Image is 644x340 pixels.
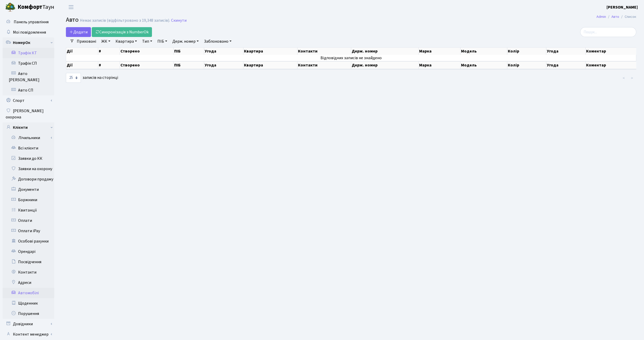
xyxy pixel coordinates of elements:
[3,122,54,133] a: Клієнти
[66,27,91,37] a: Додати
[3,37,54,48] a: НомерОк
[65,3,78,11] button: Переключити навігацію
[99,37,112,46] a: ЖК
[66,48,98,55] th: Дії
[18,3,54,12] span: Таун
[3,205,54,215] a: Квитанції
[297,48,351,55] th: Контакти
[3,288,54,298] a: Автомобілі
[69,29,88,35] span: Додати
[589,11,644,22] nav: breadcrumb
[297,61,351,69] th: Контакти
[3,319,54,329] a: Довідники
[461,48,507,55] th: Модель
[3,226,54,236] a: Оплати iPay
[140,37,154,46] a: Тип
[80,18,170,23] div: Немає записів (відфільтровано з 19,348 записів).
[6,133,54,143] a: Лічильники
[3,95,54,106] a: Спорт
[3,85,54,95] a: Авто СП
[243,61,298,69] th: Квартира
[3,69,54,85] a: Авто [PERSON_NAME]
[3,184,54,195] a: Документи
[419,48,461,55] th: Марка
[507,61,546,69] th: Колір
[18,3,42,11] b: Комфорт
[75,37,98,46] a: Приховані
[174,61,204,69] th: ПІБ
[243,48,298,55] th: Квартира
[3,58,54,69] a: Трафік СП
[611,14,619,19] a: Авто
[204,48,243,55] th: Угода
[174,48,204,55] th: ПІБ
[66,15,79,24] span: Авто
[351,61,418,69] th: Держ. номер
[3,17,54,27] a: Панель управління
[586,48,641,55] th: Коментар
[3,329,54,339] a: Контент менеджер
[586,61,641,69] th: Коментар
[155,37,169,46] a: ПІБ
[171,18,187,23] a: Скинути
[66,73,81,83] select: записів на сторінці
[3,246,54,257] a: Орендарі
[3,143,54,153] a: Всі клієнти
[120,48,174,55] th: Створено
[3,195,54,205] a: Боржники
[3,153,54,164] a: Заявки до КК
[98,61,120,69] th: #
[3,236,54,246] a: Особові рахунки
[580,27,636,37] input: Пошук...
[607,4,638,10] a: [PERSON_NAME]
[3,267,54,277] a: Контакти
[3,298,54,308] a: Щоденник
[66,55,636,61] td: Відповідних записів не знайдено
[3,215,54,226] a: Оплати
[596,14,606,19] a: Admin
[3,174,54,184] a: Договори продажу
[3,106,54,122] a: [PERSON_NAME] охорона
[66,61,98,69] th: Дії
[14,19,49,25] span: Панель управління
[507,48,546,55] th: Колір
[113,37,139,46] a: Квартира
[351,48,418,55] th: Держ. номер
[202,37,234,46] a: Заблоковано
[419,61,461,69] th: Марка
[204,61,243,69] th: Угода
[170,37,201,46] a: Держ. номер
[120,61,174,69] th: Створено
[3,257,54,267] a: Посвідчення
[619,14,636,20] li: Список
[5,2,16,12] img: logo.png
[92,27,152,37] a: Синхронізація з NumberOk
[3,164,54,174] a: Заявки на охорону
[3,277,54,288] a: Адреси
[3,308,54,319] a: Порушення
[546,61,586,69] th: Угода
[98,48,120,55] th: #
[3,27,54,37] a: Мої повідомлення
[461,61,507,69] th: Модель
[3,48,54,58] a: Трафік КТ
[13,29,46,35] span: Мої повідомлення
[66,73,118,83] label: записів на сторінці
[546,48,586,55] th: Угода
